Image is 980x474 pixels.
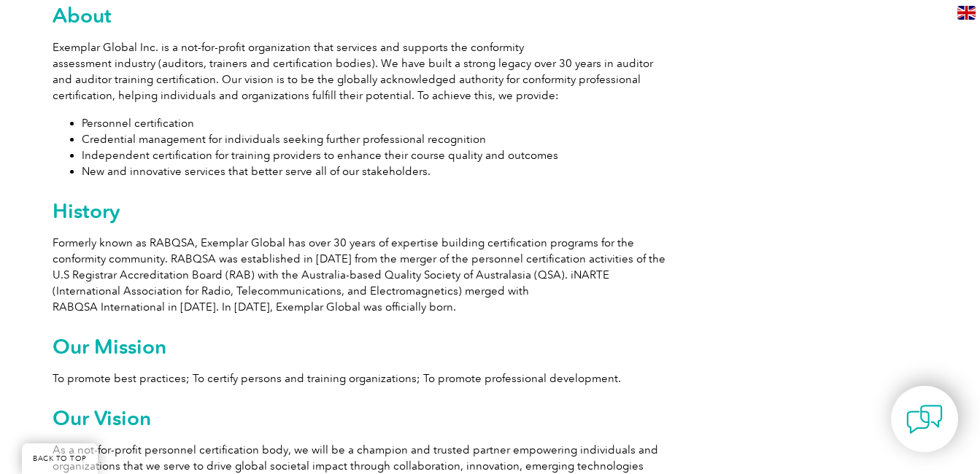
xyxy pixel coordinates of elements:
[957,6,976,20] img: en
[906,401,943,438] img: contact-chat.png
[82,115,665,131] li: Personnel certification
[82,163,665,179] li: New and innovative services that better serve all of our stakeholders.
[53,39,665,104] p: Exemplar Global Inc. is a not-for-profit organization that services and supports the conformity a...
[53,235,665,315] p: Formerly known as RABQSA, Exemplar Global has over 30 years of expertise building certification p...
[53,335,665,358] h2: Our Mission
[82,131,665,147] li: Credential management for individuals seeking further professional recognition
[53,370,665,386] p: To promote best practices; To certify persons and training organizations; To promote professional...
[82,147,665,163] li: Independent certification for training providers to enhance their course quality and outcomes
[53,4,665,27] h2: About
[53,199,665,222] h2: History
[22,443,98,474] a: BACK TO TOP
[53,405,151,430] b: Our Vision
